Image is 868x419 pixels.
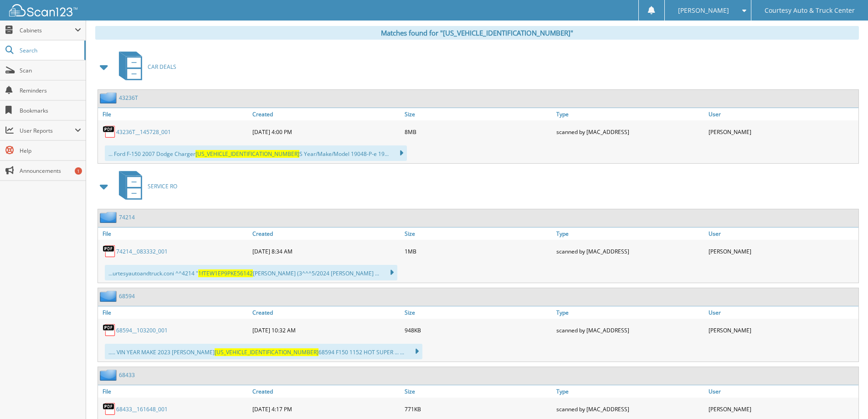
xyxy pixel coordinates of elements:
span: [US_VEHICLE_IDENTIFICATION_NUMBER] [195,150,299,158]
a: File [98,108,250,120]
a: 74214__083332_001 [116,248,168,255]
div: ..... VIN YEAR MAKE 2023 [PERSON_NAME] 68594 F150 1152 HOT SUPER ... ... [105,344,422,359]
div: [PERSON_NAME] [706,400,858,418]
div: scanned by [MAC_ADDRESS] [554,321,706,339]
a: Created [250,108,402,120]
a: Created [250,385,402,398]
img: folder2.png [100,369,119,381]
span: Help [20,147,81,155]
span: Bookmarks [20,107,81,114]
div: [DATE] 4:17 PM [250,400,402,418]
a: 68594__103200_001 [116,326,168,334]
img: PDF.png [103,402,116,416]
a: 43236T__145728_001 [116,128,171,136]
div: Matches found for "[US_VEHICLE_IDENTIFICATION_NUMBER]" [95,26,859,40]
div: scanned by [MAC_ADDRESS] [554,400,706,418]
span: [PERSON_NAME] [678,8,729,13]
span: Courtesy Auto & Truck Center [765,8,855,13]
div: 948KB [402,321,555,339]
span: User Reports [20,127,75,134]
img: PDF.png [103,244,116,258]
a: File [98,306,250,319]
a: 68433 [119,371,135,379]
a: Created [250,228,402,240]
div: scanned by [MAC_ADDRESS] [554,123,706,141]
div: [PERSON_NAME] [706,321,858,339]
a: User [706,108,858,120]
span: Announcements [20,167,81,175]
div: [DATE] 4:00 PM [250,123,402,141]
a: SERVICE RO [113,168,177,204]
a: Size [402,228,555,240]
div: ...urtesyautoandtruck.coni ^^4214 " [PERSON_NAME] (3^^^5/2024 [PERSON_NAME] ... [105,265,397,280]
img: folder2.png [100,212,119,223]
div: 8MB [402,123,555,141]
span: [US_VEHICLE_IDENTIFICATION_NUMBER] [215,348,318,356]
a: User [706,306,858,319]
img: folder2.png [100,92,119,103]
span: SERVICE RO [148,182,177,190]
div: 1MB [402,242,555,260]
a: Type [554,108,706,120]
a: Type [554,228,706,240]
a: Created [250,306,402,319]
div: [PERSON_NAME] [706,242,858,260]
span: Scan [20,67,81,74]
a: 68433__161648_001 [116,405,168,413]
span: Search [20,47,80,54]
span: Reminders [20,87,81,94]
div: [DATE] 10:32 AM [250,321,402,339]
a: 68594 [119,292,135,300]
span: Cabinets [20,26,75,34]
a: File [98,385,250,398]
a: Size [402,108,555,120]
span: 1fTEW1EP9PKE56142 [198,269,253,277]
a: Type [554,385,706,398]
a: User [706,228,858,240]
div: scanned by [MAC_ADDRESS] [554,242,706,260]
a: User [706,385,858,398]
a: Size [402,306,555,319]
div: 1 [75,167,82,175]
a: Size [402,385,555,398]
img: scan123-logo-white.svg [9,4,77,16]
div: [DATE] 8:34 AM [250,242,402,260]
a: File [98,228,250,240]
img: folder2.png [100,290,119,302]
div: [PERSON_NAME] [706,123,858,141]
a: CAR DEALS [113,49,176,85]
a: 74214 [119,213,135,221]
div: 771KB [402,400,555,418]
div: ... Ford F-150 2007 Dodge Charger S Year/Make/Model 19048-P-e 19... [105,145,407,161]
a: 43236T [119,94,138,102]
img: PDF.png [103,125,116,139]
span: CAR DEALS [148,63,176,71]
img: PDF.png [103,323,116,337]
a: Type [554,306,706,319]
